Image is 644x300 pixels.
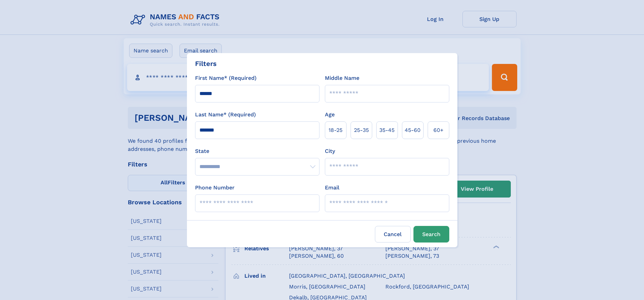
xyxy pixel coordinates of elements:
button: Search [413,226,449,243]
label: State [195,147,319,155]
span: 25‑35 [354,126,369,134]
span: 35‑45 [379,126,395,134]
span: 45‑60 [405,126,421,134]
label: City [325,147,335,155]
div: Filters [195,59,217,69]
label: Phone Number [195,184,235,192]
span: 18‑25 [329,126,342,134]
label: Last Name* (Required) [195,111,256,119]
label: Cancel [375,226,411,243]
label: Email [325,184,339,192]
label: First Name* (Required) [195,74,257,82]
span: 60+ [433,126,444,134]
label: Middle Name [325,74,359,82]
label: Age [325,111,335,119]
